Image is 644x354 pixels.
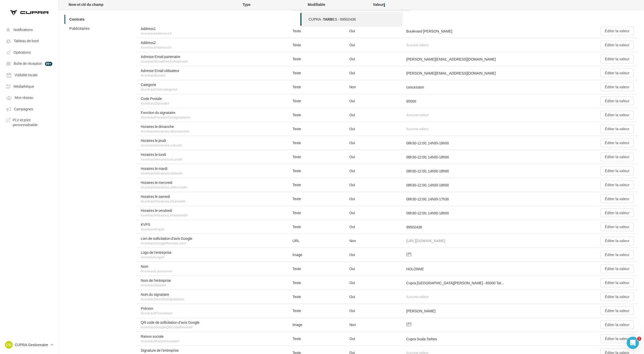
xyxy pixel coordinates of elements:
a: Campagnes [3,104,55,113]
div: Valeur [373,2,547,7]
button: Notifications [3,25,53,34]
button: Éditer la valeur [601,250,634,259]
span: Aucune valeur [406,127,429,131]
div: HOLONNE [406,267,424,272]
div: Type [243,2,308,7]
div: #contractNomDuSignataire# [141,297,184,302]
a: Tableau de bord [3,36,55,45]
span: Lien de sollicitation d'avis Google [141,236,192,246]
button: Éditer la valeur [601,209,634,217]
div: Texte [293,84,349,90]
span: Horaires le vendredi [141,208,188,218]
span: Campagnes [14,107,33,111]
div: Texte [293,168,349,173]
div: Non [349,322,406,327]
span: Horaires le mercredi [141,180,187,190]
div: Texte [293,28,349,34]
div: 08h30-12:00, 14h00-18h00 [406,211,449,216]
span: CG [6,342,12,347]
div: Oui [349,308,406,313]
span: Horaires le mardi [141,166,183,176]
span: Prénom [141,306,172,316]
span: Categorie [141,82,178,92]
div: Oui [349,56,406,62]
button: Éditer la valeur [601,41,634,49]
span: Publicitaires [69,26,90,31]
button: Éditer la valeur [601,167,634,175]
div: #contractFonctionDuSignataire# [141,115,190,120]
div: Texte [293,140,349,145]
p: CUPRA Gestionnaire [15,342,49,347]
div: Oui [349,182,406,187]
div: Oui [349,70,406,76]
div: Texte [293,56,349,62]
span: Logo de l'entreprise [141,250,171,260]
div: Nom et clé du champ [69,2,243,7]
button: Éditer la valeur [601,153,634,161]
span: PLV et print personnalisable [13,117,52,127]
div: #contractHorairesLeJeudi# [141,143,182,148]
span: Mon réseau [15,96,33,100]
div: #contractEmail# [141,73,179,78]
div: Texte [293,280,349,285]
div: #contractHorairesLeMercredi# [141,185,187,190]
div: Oui [349,280,406,285]
button: Éditer la valeur [601,195,634,203]
span: Nom de l'entreprise [141,278,171,288]
div: #contractUsercategory# [141,87,178,92]
button: Éditer la valeur [601,125,634,133]
div: #contractZipcode# [141,101,169,106]
span: QR code de sollicitation d’avis Google [141,320,199,330]
a: Médiathèque [3,82,55,91]
div: Oui [349,112,406,117]
div: #contractHorairesLeVendredi# [141,213,188,218]
div: 99502436 [406,225,422,230]
iframe: Intercom live chat [627,337,639,349]
div: Texte [293,126,349,131]
span: Horaires le jeudi [141,138,182,148]
span: Address2 [141,40,171,50]
span: TARB [323,17,333,21]
div: #contractName# [141,283,171,288]
span: Code Postale [141,96,169,106]
a: [URL][DOMAIN_NAME] [406,238,445,244]
div: Oui [349,140,406,145]
span: Visibilité locale [14,73,38,77]
button: Éditer la valeur [601,55,634,63]
div: [PERSON_NAME][EMAIL_ADDRESS][DOMAIN_NAME] [406,71,496,76]
button: Éditer la valeur [601,97,634,105]
div: #contractHorairesLeLundi# [141,157,182,162]
span: Opérations [13,50,31,54]
span: Notifications [13,27,33,32]
div: Cupra Scala Tarbes [406,336,437,342]
span: Tableau de bord [14,39,39,43]
button: Éditer la valeur [601,83,634,91]
div: Oui [349,336,406,341]
a: Visibilité locale [3,70,55,79]
span: CUPRA - ES - 99502436 [309,17,356,21]
button: Éditer la valeur [601,278,634,287]
span: Raison sociale [141,334,179,344]
button: Éditer la valeur [601,223,634,231]
div: URL [293,238,349,243]
button: Éditer la valeur [601,69,634,77]
div: Oui [349,154,406,159]
button: Éditer la valeur [601,181,634,189]
div: Texte [293,154,349,159]
div: Oui [349,210,406,215]
span: Cupra [GEOGRAPHIC_DATA][PERSON_NAME] - 65000 Tar... [406,281,504,286]
span: Fonction du signataire [141,110,190,120]
span: Aucune valeur [406,113,429,117]
span: Nom du signataire [141,292,184,302]
span: Adresse Email partenaire [141,54,188,64]
div: Texte [293,182,349,187]
div: #contractAddress2# [141,45,171,50]
div: Texte [293,224,349,229]
div: Oui [349,42,406,48]
div: Non [349,84,406,90]
div: Texte [293,112,349,117]
div: Oui [349,294,406,299]
span: Horaires le lundi [141,152,182,162]
div: #contractHorairesLeDimanche# [141,129,189,134]
a: Opérations [3,48,55,57]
